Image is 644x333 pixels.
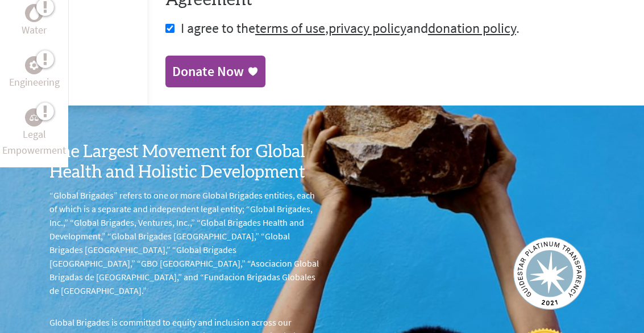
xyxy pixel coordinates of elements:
div: Engineering [25,56,43,74]
img: Legal Empowerment [30,114,39,121]
a: EngineeringEngineering [9,56,60,90]
a: WaterWater [22,4,47,38]
a: Donate Now [165,56,265,87]
a: Legal EmpowermentLegal Empowerment [2,108,66,158]
p: Legal Empowerment [2,127,66,158]
p: “Global Brigades” refers to one or more Global Brigades entities, each of which is a separate and... [49,188,322,297]
p: Engineering [9,74,60,90]
a: privacy policy [329,19,406,37]
img: Engineering [30,60,39,69]
a: terms of use [255,19,325,37]
img: Water [30,6,39,19]
span: I agree to the , and . [181,19,520,37]
h3: The Largest Movement for Global Health and Holistic Development [49,142,322,183]
div: Water [25,4,43,22]
div: Donate Now [172,62,244,81]
img: Guidestar 2019 [513,237,586,310]
p: Water [22,22,47,38]
a: donation policy [428,19,516,37]
div: Legal Empowerment [25,108,43,127]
